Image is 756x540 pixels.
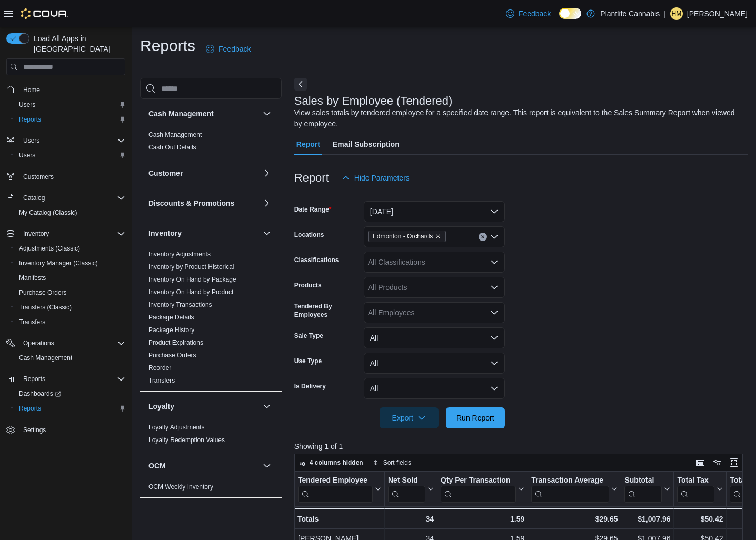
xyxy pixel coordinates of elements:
a: Purchase Orders [148,352,196,359]
button: Customer [261,167,273,179]
div: $29.65 [531,513,618,525]
button: Open list of options [490,283,499,292]
div: Subtotal [624,476,662,503]
a: Feedback [202,38,255,59]
div: $50.42 [677,513,723,525]
button: Inventory [19,227,53,240]
span: Inventory Manager (Classic) [19,259,98,267]
button: Users [19,134,44,147]
button: Manifests [11,271,130,285]
button: Qty Per Transaction [441,476,524,503]
span: Reports [19,404,41,413]
h3: OCM [148,461,166,471]
a: Dashboards [15,387,65,400]
a: Inventory Manager (Classic) [15,257,102,269]
a: Inventory by Product Historical [148,263,234,271]
button: Open list of options [490,233,499,241]
h3: Cash Management [148,108,214,119]
button: Transfers (Classic) [11,300,130,315]
span: Home [19,83,125,96]
button: Adjustments (Classic) [11,241,130,256]
a: Inventory On Hand by Product [148,288,233,296]
span: Reports [15,402,125,415]
span: Reports [19,373,125,385]
a: Cash Out Details [148,144,196,151]
span: Inventory [19,227,125,240]
button: Purchase Orders [11,285,130,300]
button: Customer [148,168,258,178]
div: Loyalty [140,421,282,451]
div: Qty Per Transaction [441,476,516,486]
h1: Reports [140,35,195,56]
label: Is Delivery [294,382,326,391]
button: Reports [19,373,49,385]
span: Users [19,101,35,109]
span: Transfers (Classic) [19,303,72,312]
label: Locations [294,231,324,239]
button: Keyboard shortcuts [694,456,707,469]
button: Cash Management [11,351,130,365]
span: Reports [23,375,45,383]
label: Date Range [294,205,332,214]
div: OCM [140,481,282,497]
span: Dashboards [15,387,125,400]
div: Total Tax [677,476,714,503]
h3: Loyalty [148,401,174,412]
button: Loyalty [148,401,258,412]
a: Product Expirations [148,339,203,346]
a: Inventory On Hand by Package [148,276,236,283]
div: $1,007.96 [624,513,670,525]
span: Settings [19,423,125,436]
div: Subtotal [624,476,662,486]
button: Transfers [11,315,130,329]
span: Feedback [218,44,251,54]
span: Users [19,151,35,159]
label: Use Type [294,357,322,365]
span: Reports [15,113,125,126]
span: My Catalog (Classic) [15,206,125,219]
span: Export [386,407,432,428]
span: Users [15,149,125,162]
div: Transaction Average [531,476,609,503]
div: Total Tax [677,476,714,486]
span: Edmonton - Orchards [368,231,446,242]
button: Inventory Manager (Classic) [11,256,130,271]
span: Feedback [519,8,551,19]
span: Users [23,136,39,145]
button: OCM [148,461,258,471]
span: Inventory by Product Historical [148,263,234,271]
h3: Report [294,172,329,184]
button: Reports [11,112,130,127]
button: All [364,378,505,399]
button: Operations [19,337,58,349]
a: Package Details [148,314,194,321]
button: All [364,327,505,348]
span: Package History [148,326,194,334]
span: Cash Management [15,352,125,364]
span: Product Expirations [148,338,203,347]
h3: Sales by Employee (Tendered) [294,95,453,107]
button: Customers [2,169,130,184]
button: Catalog [2,191,130,205]
div: 1.59 [441,513,524,525]
p: Plantlife Cannabis [600,7,660,20]
span: Catalog [19,192,125,204]
span: Purchase Orders [19,288,67,297]
span: Reports [19,115,41,124]
button: Export [380,407,439,428]
button: Cash Management [261,107,273,120]
span: Transfers (Classic) [15,301,125,314]
p: [PERSON_NAME] [687,7,748,20]
div: View sales totals by tendered employee for a specified date range. This report is equivalent to t... [294,107,742,129]
button: 4 columns hidden [295,456,367,469]
a: Reorder [148,364,171,372]
button: Inventory [2,226,130,241]
nav: Complex example [6,77,125,465]
a: Transfers [148,377,175,384]
span: Inventory On Hand by Package [148,275,236,284]
p: Showing 1 of 1 [294,441,748,452]
a: Cash Management [148,131,202,138]
button: Remove Edmonton - Orchards from selection in this group [435,233,441,239]
button: Hide Parameters [337,167,414,188]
